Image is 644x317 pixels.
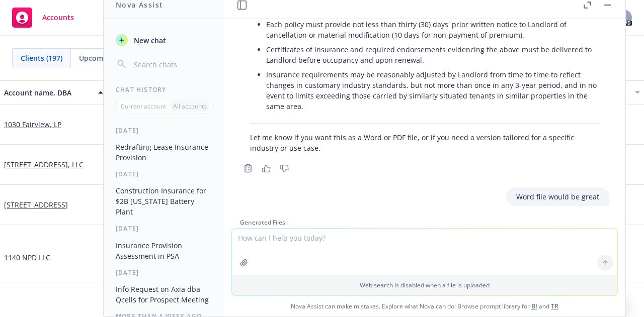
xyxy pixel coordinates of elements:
[4,159,84,170] a: [STREET_ADDRESS], LLC
[4,119,61,130] a: 1030 Fairview, LP
[104,268,224,277] div: [DATE]
[104,170,224,178] div: [DATE]
[104,126,224,135] div: [DATE]
[112,31,216,49] button: New chat
[112,281,216,308] button: Info Request on Axia dba Qcells for Prospect Meeting
[8,4,78,32] a: Accounts
[104,224,224,233] div: [DATE]
[250,132,599,153] p: Let me know if you want this as a Word or PDF file, or if you need a version tailored for a speci...
[4,87,92,98] div: Account name, DBA
[4,252,50,263] a: 1140 NPD LLC
[112,182,216,220] button: Construction Insurance for $2B [US_STATE] Battery Plant
[266,42,599,67] li: Certificates of insurance and required endorsements evidencing the above must be delivered to Lan...
[112,237,216,264] button: Insurance Provision Assessment in PSA
[551,302,558,310] a: TR
[132,57,212,71] input: Search chats
[42,14,74,22] span: Accounts
[228,296,621,316] span: Nova Assist can make mistakes. Explore what Nova can do: Browse prompt library for and
[173,102,207,111] p: All accounts
[244,164,253,173] svg: Copy to clipboard
[266,67,599,114] li: Insurance requirements may be reasonably adjusted by Landlord from time to time to reflect change...
[104,85,224,94] div: Chat History
[516,191,599,202] p: Word file would be great
[266,17,599,42] li: Each policy must provide not less than thirty (30) days' prior written notice to Landlord of canc...
[132,35,166,46] span: New chat
[276,161,292,175] button: Thumbs down
[4,199,68,210] a: [STREET_ADDRESS]
[240,218,609,227] div: Generated Files:
[79,53,160,63] span: Upcoming renewals (56)
[21,53,62,63] span: Clients (197)
[121,102,166,111] p: Current account
[238,281,611,289] p: Web search is disabled when a file is uploaded
[531,302,537,310] a: BI
[112,139,216,166] button: Redrafting Lease Insurance Provision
